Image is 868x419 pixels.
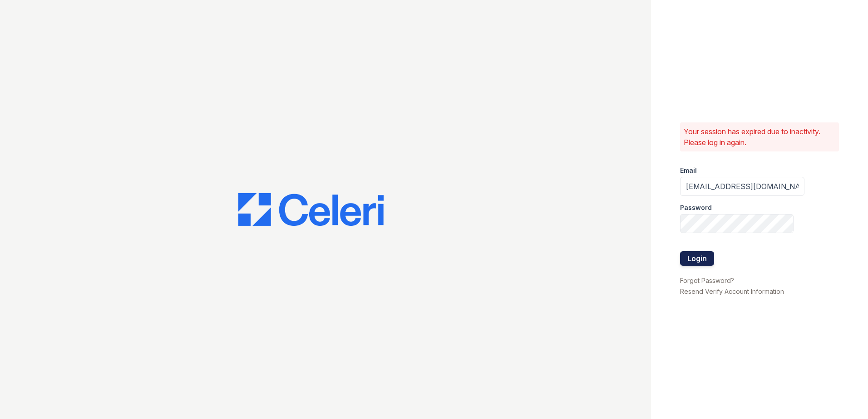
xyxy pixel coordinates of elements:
[684,126,835,148] p: Your session has expired due to inactivity. Please log in again.
[680,203,712,212] label: Password
[680,277,734,284] a: Forgot Password?
[238,193,384,226] img: CE_Logo_Blue-a8612792a0a2168367f1c8372b55b34899dd931a85d93a1a3d3e32e68fde9ad4.png
[680,166,697,175] label: Email
[680,251,714,266] button: Login
[680,287,784,295] a: Resend Verify Account Information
